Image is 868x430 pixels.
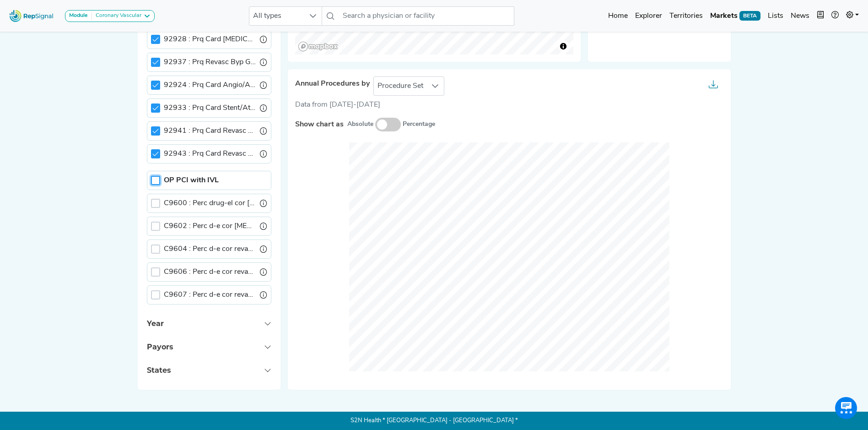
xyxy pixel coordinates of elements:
a: Home [604,7,631,25]
label: Perc d-e cor revasc w ami s [164,267,256,278]
span: States [147,366,171,375]
label: Prq Revasc Byp Graft 1 Vsl [164,57,256,68]
label: Perc drug-el cor stent sing [164,198,256,209]
span: BETA [739,11,760,20]
label: Prq Card Revasc Chronic 1Vsl [164,148,256,159]
span: Annual Procedures by [295,80,370,88]
span: Procedure Set [374,77,427,95]
label: Prq Card Stent W/Angio 1 Vsl [164,34,256,45]
label: Prq Card Stent/Ath/Angio [164,103,256,114]
a: News [787,7,813,25]
label: Perc d-e cor stent ather s [164,221,256,232]
p: S2N Health * [GEOGRAPHIC_DATA] - [GEOGRAPHIC_DATA] * [138,412,731,430]
span: Year [147,319,164,328]
button: Year [138,312,280,335]
button: States [138,359,280,382]
button: Payors [138,335,280,359]
button: Toggle attribution [558,41,569,52]
label: Prq Card Angio/Athrect 1 Art [164,80,256,91]
label: Show chart as [295,119,344,130]
a: Mapbox logo [298,41,338,52]
strong: Module [69,13,88,18]
label: OP PCI with IVL [164,175,219,186]
button: Export as... [703,77,723,95]
button: ModuleCoronary Vascular [65,10,155,22]
label: Prq Card Revasc Mi 1 Vsl [164,125,256,136]
button: Intel Book [813,7,828,25]
span: Toggle attribution [561,41,566,51]
a: Lists [764,7,787,25]
small: Absolute [347,120,373,129]
a: Explorer [631,7,666,25]
input: Search a physician or facility [339,6,514,26]
label: Perc d-e cor revasc chro sin [164,289,256,300]
label: Perc d-e cor revasc t cabg s [164,244,256,255]
span: Payors [147,343,173,351]
small: Percentage [403,120,435,129]
span: All types [249,7,304,25]
a: Territories [666,7,706,25]
div: Data from [DATE]-[DATE] [295,99,723,110]
div: Coronary Vascular [92,12,141,20]
a: MarketsBETA [706,7,764,25]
